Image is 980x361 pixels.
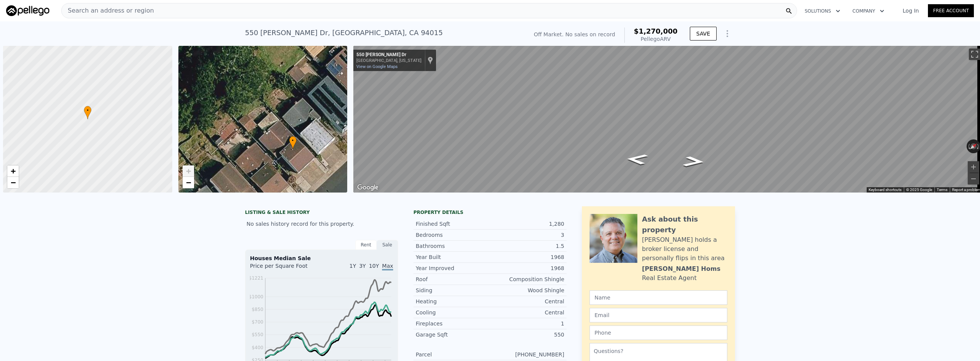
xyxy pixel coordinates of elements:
div: Off Market. No sales on record [534,31,615,38]
a: Terms (opens in new tab) [937,188,947,192]
tspan: $850 [252,307,263,312]
div: Property details [413,209,567,215]
div: Pellego ARV [634,35,678,43]
div: 550 [PERSON_NAME] Dr [356,52,421,58]
div: Roof [416,275,490,283]
a: Zoom out [183,177,194,188]
span: + [11,166,16,176]
button: Zoom in [968,161,979,173]
input: Email [590,308,727,322]
div: 550 [PERSON_NAME] Dr , [GEOGRAPHIC_DATA] , CA 94015 [245,28,443,38]
span: $1,270,000 [634,27,678,35]
input: Phone [590,325,727,340]
button: Rotate counterclockwise [967,139,971,153]
div: Garage Sqft [416,331,490,338]
div: LISTING & SALE HISTORY [245,209,398,217]
div: Ask about this property [642,214,727,235]
div: Central [490,309,564,316]
div: Siding [416,287,490,294]
a: Open this area in Google Maps (opens a new window) [355,183,381,193]
div: Central [490,298,564,305]
div: Cooling [416,309,490,316]
button: Show Options [720,26,735,41]
span: • [289,137,297,144]
input: Name [590,290,727,305]
div: [PERSON_NAME] Homs [642,264,720,274]
button: Company [846,4,890,18]
div: • [289,136,297,149]
a: Zoom in [7,165,19,177]
div: [PERSON_NAME] holds a broker license and personally flips in this area [642,235,727,263]
a: Log In [893,7,928,15]
div: Houses Median Sale [250,254,393,262]
button: Keyboard shortcuts [869,187,902,193]
path: Go Southwest, Verducci Dr [617,151,657,167]
div: [PHONE_NUMBER] [490,351,564,358]
span: − [11,178,16,187]
span: • [84,107,91,114]
div: Year Improved [416,264,490,272]
span: 3Y [359,263,366,269]
path: Go Northeast, Verducci Dr [674,154,714,169]
div: No sales history record for this property. [245,217,398,231]
span: + [186,166,191,176]
div: 1968 [490,264,564,272]
img: Pellego [6,5,49,16]
button: Solutions [799,4,846,18]
div: Bedrooms [416,231,490,239]
div: 3 [490,231,564,239]
div: Year Built [416,253,490,261]
div: Real Estate Agent [642,274,697,283]
span: 1Y [350,263,356,269]
div: 1,280 [490,220,564,228]
span: 10Y [369,263,379,269]
div: Composition Shingle [490,275,564,283]
span: © 2025 Google [906,188,932,192]
div: Fireplaces [416,320,490,327]
img: Google [355,183,381,193]
div: • [84,106,91,119]
tspan: $1221 [249,275,263,281]
button: SAVE [690,27,717,40]
div: 550 [490,331,564,338]
div: Rent [355,240,377,250]
div: Bathrooms [416,242,490,250]
tspan: $400 [252,345,263,350]
div: Heating [416,298,490,305]
div: Finished Sqft [416,220,490,228]
a: Zoom in [183,165,194,177]
a: Free Account [928,4,974,17]
a: Show location on map [428,56,433,65]
div: Sale [377,240,398,250]
div: 1 [490,320,564,327]
tspan: $550 [252,332,263,337]
a: View on Google Maps [356,64,398,69]
tspan: $700 [252,319,263,325]
div: [GEOGRAPHIC_DATA], [US_STATE] [356,58,421,63]
a: Zoom out [7,177,19,188]
span: Search an address or region [62,6,154,15]
span: − [186,178,191,187]
tspan: $1000 [249,294,263,299]
div: 1968 [490,253,564,261]
div: Price per Square Foot [250,262,322,274]
div: Wood Shingle [490,287,564,294]
span: Max [382,263,393,270]
button: Zoom out [968,173,979,185]
div: Parcel [416,351,490,358]
div: 1.5 [490,242,564,250]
